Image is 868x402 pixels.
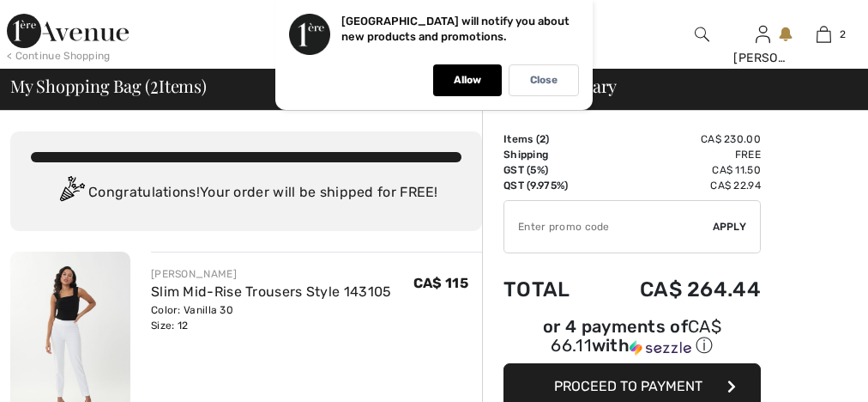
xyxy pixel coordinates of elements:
p: [GEOGRAPHIC_DATA] will notify you about new products and promotions. [341,15,570,43]
div: [PERSON_NAME] [733,49,793,67]
img: My Info [756,24,770,45]
div: Congratulations! Your order will be shipped for FREE! [31,176,461,210]
td: Free [594,147,761,162]
img: Congratulation2.svg [54,176,88,210]
div: Color: Vanilla 30 Size: 12 [151,302,392,333]
td: Items ( ) [503,131,594,147]
a: Sign In [756,26,770,42]
td: CA$ 11.50 [594,162,761,178]
img: 1ère Avenue [7,14,129,48]
img: Sezzle [630,340,691,356]
span: My Shopping Bag ( Items) [10,77,207,94]
td: Total [503,260,594,319]
span: Apply [713,219,747,234]
span: CA$ 115 [413,275,468,291]
img: My Bag [817,24,831,45]
a: 2 [794,24,853,45]
span: CA$ 66.11 [551,316,721,356]
span: 2 [150,73,159,95]
input: Promo code [504,201,713,253]
div: or 4 payments of with [503,319,761,357]
td: CA$ 22.94 [594,178,761,193]
td: CA$ 230.00 [594,131,761,147]
td: GST (5%) [503,162,594,178]
td: QST (9.975%) [503,178,594,193]
td: Shipping [503,147,594,162]
div: Order Summary [472,77,858,94]
div: [PERSON_NAME] [151,266,392,282]
td: CA$ 264.44 [594,260,761,319]
p: Allow [454,74,481,87]
a: Slim Mid-Rise Trousers Style 143105 [151,283,392,300]
div: < Continue Shopping [7,48,111,64]
p: Close [530,74,558,87]
span: 2 [840,27,846,42]
img: search the website [695,24,709,45]
div: or 4 payments ofCA$ 66.11withSezzle Click to learn more about Sezzle [503,319,761,363]
span: Proceed to Payment [554,378,702,394]
span: 2 [539,133,546,145]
